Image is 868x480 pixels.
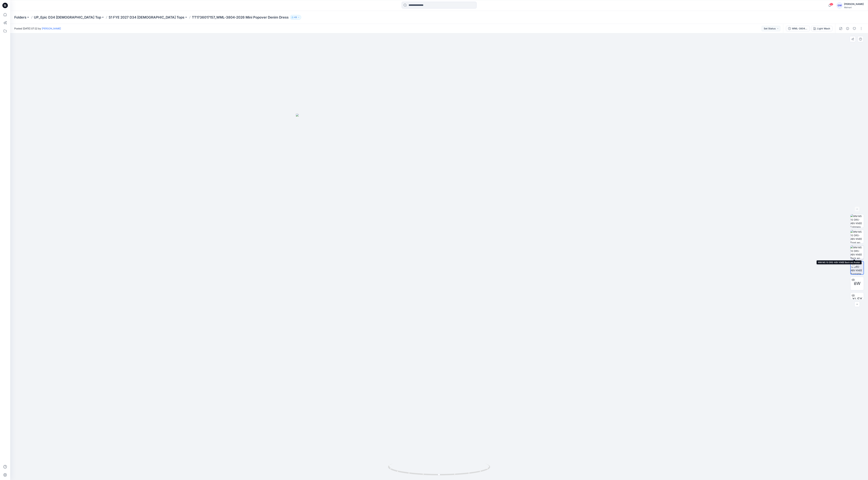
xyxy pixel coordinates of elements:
span: Posted [DATE] 07:22 by [14,27,61,30]
img: WM MS 10 DRS-ABV KNEE Colorway wo Avatar [850,214,864,228]
div: [PERSON_NAME] [844,2,864,6]
span: 52 [830,3,833,6]
a: UP_Epic D34 [DEMOGRAPHIC_DATA] Top [34,15,101,20]
button: WML-3804-2026_Rev1_Mini Popover Denim Dress-Full Colorway [786,26,810,31]
div: Light Wash [817,27,830,30]
div: GM [837,2,843,8]
img: WM MS 10 DRS-ABV KNEE Front wo Avatar [850,230,864,243]
span: XLSX [852,296,862,302]
p: 43 [294,15,297,19]
p: TT1736017157_WML-3804-2026 Mini Popover Denim Dress [192,15,289,20]
a: [PERSON_NAME] [42,27,61,30]
div: Walmart [844,6,864,9]
img: WM MS 10 DRS-ABV KNEE Turntable with Avatar [851,261,864,274]
img: WM MS 10 DRS-ABV KNEE Back wo Avatar [850,246,864,259]
a: Folders [14,15,26,20]
span: BW [854,280,861,287]
button: Light Wash [811,26,832,31]
a: S1 FYE 2027 D34 [DEMOGRAPHIC_DATA] Tops [109,15,184,20]
div: WML-3804-2026_Rev1_Mini Popover Denim Dress-Full Colorway [792,27,808,30]
button: Details [845,26,850,31]
button: 43 [290,15,301,20]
